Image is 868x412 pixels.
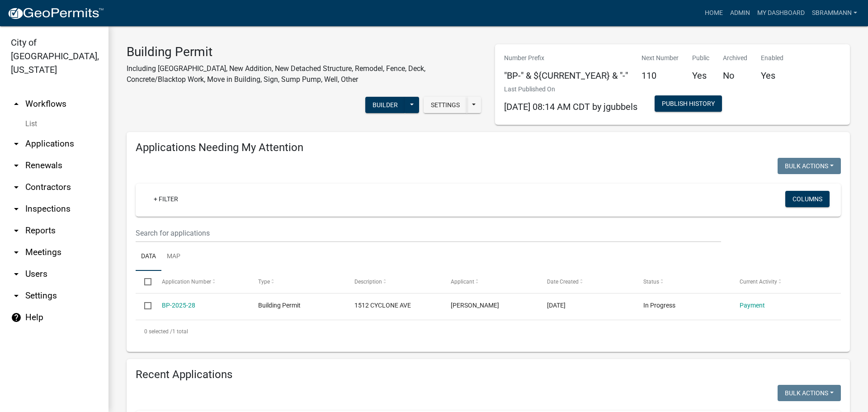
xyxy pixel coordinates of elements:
[354,302,411,309] span: 1512 CYCLONE AVE
[153,271,249,293] datatable-header-cell: Application Number
[547,302,566,309] span: 04/09/2025
[162,279,211,285] span: Application Number
[11,160,22,171] i: arrow_drop_down
[11,225,22,236] i: arrow_drop_down
[424,97,467,113] button: Settings
[643,302,675,309] span: In Progress
[642,70,679,81] h5: 110
[723,70,747,81] h5: No
[346,271,442,293] datatable-header-cell: Description
[11,138,22,149] i: arrow_drop_down
[504,101,637,112] span: [DATE] 08:14 AM CDT by jgubbels
[136,242,161,271] a: Data
[136,271,153,293] datatable-header-cell: Select
[11,204,22,214] i: arrow_drop_down
[11,312,22,323] i: help
[726,5,754,22] a: Admin
[451,279,474,285] span: Applicant
[538,271,635,293] datatable-header-cell: Date Created
[354,279,382,285] span: Description
[249,271,345,293] datatable-header-cell: Type
[655,95,722,112] button: Publish History
[11,99,22,109] i: arrow_drop_up
[740,302,765,309] a: Payment
[258,302,301,309] span: Building Permit
[740,279,777,285] span: Current Activity
[161,242,186,271] a: Map
[365,97,405,113] button: Builder
[504,85,637,94] p: Last Published On
[701,5,726,22] a: Home
[761,70,783,81] h5: Yes
[692,70,709,81] h5: Yes
[136,224,721,242] input: Search for applications
[11,247,22,258] i: arrow_drop_down
[136,141,841,154] h4: Applications Needing My Attention
[655,101,722,108] wm-modal-confirm: Workflow Publish History
[144,328,172,335] span: 0 selected /
[127,63,481,85] p: Including [GEOGRAPHIC_DATA], New Addition, New Detached Structure, Remodel, Fence, Deck, Concrete...
[162,302,195,309] a: BP-2025-28
[808,5,861,22] a: SBrammann
[692,53,709,63] p: Public
[778,158,841,174] button: Bulk Actions
[442,271,538,293] datatable-header-cell: Applicant
[642,53,679,63] p: Next Number
[136,320,841,343] div: 1 total
[11,182,22,193] i: arrow_drop_down
[451,302,499,309] span: Susan Brammann
[504,53,628,63] p: Number Prefix
[635,271,731,293] datatable-header-cell: Status
[11,269,22,279] i: arrow_drop_down
[136,368,841,381] h4: Recent Applications
[258,279,270,285] span: Type
[146,191,185,207] a: + Filter
[723,53,747,63] p: Archived
[754,5,808,22] a: My Dashboard
[11,290,22,301] i: arrow_drop_down
[504,70,628,81] h5: "BP-" & ${CURRENT_YEAR} & "-"
[778,385,841,401] button: Bulk Actions
[127,44,481,60] h3: Building Permit
[785,191,830,207] button: Columns
[547,279,579,285] span: Date Created
[643,279,659,285] span: Status
[731,271,827,293] datatable-header-cell: Current Activity
[761,53,783,63] p: Enabled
